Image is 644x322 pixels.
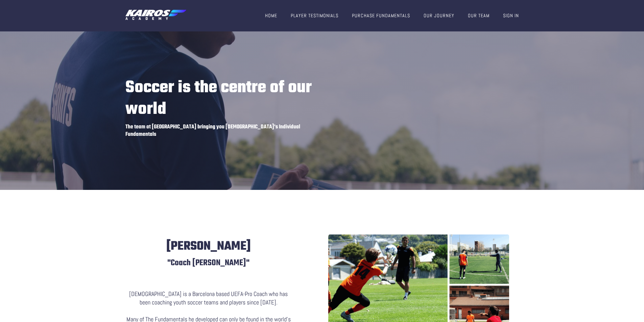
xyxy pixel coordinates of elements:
[291,13,338,19] a: Player Testimonials
[125,77,316,121] h2: Soccer is the centre of our world
[125,239,292,255] h2: [PERSON_NAME]
[352,13,410,19] a: Purchase Fundamentals
[125,10,186,21] img: Home
[125,124,316,138] p: The team at [GEOGRAPHIC_DATA] bringing you [DEMOGRAPHIC_DATA]'s Individual Fundamentals
[503,13,519,19] a: Sign In
[125,258,292,269] p: "Coach [PERSON_NAME]"
[468,13,490,19] a: Our Team
[265,13,277,19] a: Home
[424,13,454,19] a: Our Journey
